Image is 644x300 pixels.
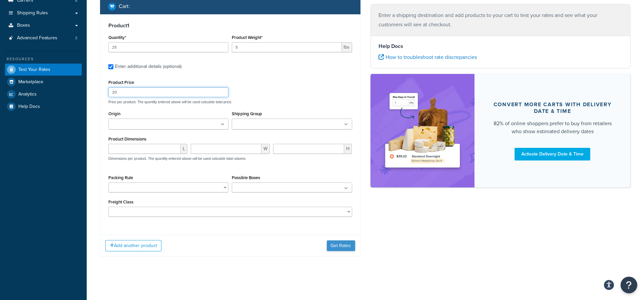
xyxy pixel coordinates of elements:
li: Advanced Features [5,32,82,44]
button: Open Resource Center [621,277,637,293]
label: Freight Class [108,199,133,204]
span: Help Docs [18,104,40,110]
a: Analytics [5,88,82,100]
p: Dimensions per product. The quantity entered above will be used calculate total volume. [107,156,246,161]
a: Help Docs [5,101,82,113]
input: Enter additional details (optional) [108,64,113,69]
button: Get Rates [327,240,355,251]
div: Enter additional details (optional) [115,62,181,71]
a: Boxes [5,19,82,32]
span: Boxes [17,23,30,28]
label: Packing Rule [108,175,133,180]
span: L [181,144,187,154]
span: Test Your Rates [18,67,50,73]
input: 0.00 [232,42,342,52]
img: feature-image-ddt-36eae7f7280da8017bfb280eaccd9c446f90b1fe08728e4019434db127062ab4.png [381,84,464,177]
label: Shipping Group [232,111,262,116]
a: Test Your Rates [5,64,82,76]
span: 3 [75,35,77,41]
label: Product Dimensions [108,137,146,142]
div: Convert more carts with delivery date & time [491,101,615,115]
span: H [344,144,352,154]
span: Advanced Features [17,35,57,41]
div: Resources [5,56,82,62]
a: Activate Delivery Date & Time [515,148,590,160]
span: Shipping Rules [17,10,48,16]
input: 0.0 [108,42,228,52]
h3: Product 1 [108,22,352,29]
span: W [261,144,270,154]
a: Advanced Features3 [5,32,82,44]
h4: Help Docs [379,42,623,50]
label: Origin [108,111,120,116]
label: Product Weight* [232,35,262,40]
a: Shipping Rules [5,7,82,19]
label: Possible Boxes [232,175,260,180]
span: Analytics [18,92,37,97]
p: Enter a shipping destination and add products to your cart to test your rates and see what your c... [379,11,623,29]
label: Quantity* [108,35,126,40]
h2: Cart : [119,3,130,9]
span: lbs [342,42,352,52]
a: Marketplace [5,76,82,88]
button: Add another product [105,240,161,251]
p: Price per product. The quantity entered above will be used calculate total price. [107,100,354,104]
span: Marketplace [18,79,43,85]
label: Product Price [108,80,134,85]
a: How to troubleshoot rate discrepancies [379,53,477,61]
div: 82% of online shoppers prefer to buy from retailers who show estimated delivery dates [491,120,615,136]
